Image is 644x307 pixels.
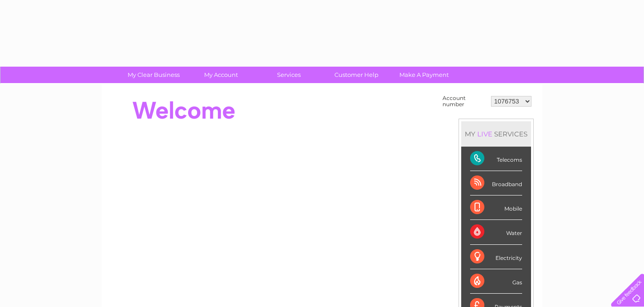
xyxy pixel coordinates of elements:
a: Make A Payment [387,67,461,83]
div: MY SERVICES [461,121,531,147]
a: Services [252,67,326,83]
div: Mobile [470,195,522,220]
div: Water [470,220,522,244]
a: My Clear Business [117,67,190,83]
a: Customer Help [320,67,393,83]
div: Electricity [470,245,522,269]
div: Telecoms [470,147,522,171]
div: Gas [470,269,522,294]
a: My Account [185,67,258,83]
td: Account number [440,93,489,110]
div: LIVE [475,130,494,138]
div: Broadband [470,171,522,195]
